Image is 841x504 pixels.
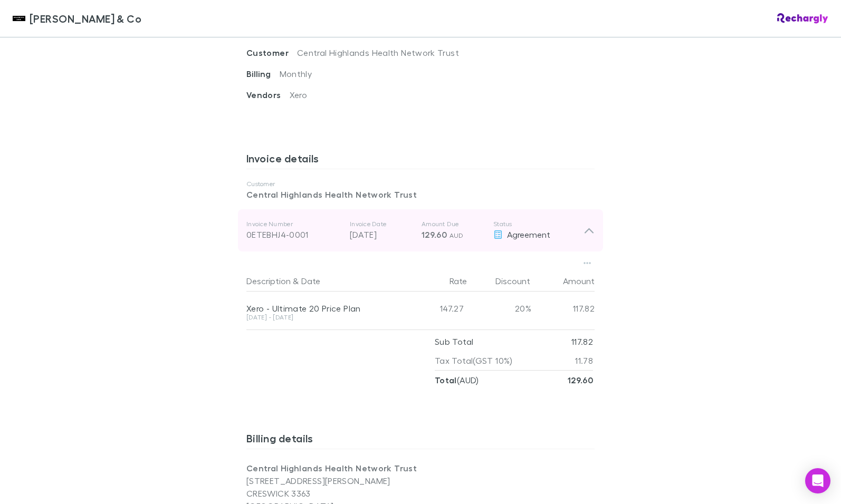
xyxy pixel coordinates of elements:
strong: Total [435,375,457,385]
div: [DATE] - [DATE] [246,314,400,321]
div: Xero - Ultimate 20 Price Plan [246,303,400,314]
div: Invoice Number0ETEBHJ4-0001Invoice Date[DATE]Amount Due129.60 AUDStatusAgreement [238,209,603,251]
h3: Billing details [246,432,595,449]
p: Amount Due [422,220,485,228]
span: Agreement [507,229,550,239]
h3: Invoice details [246,152,595,169]
p: Central Highlands Health Network Trust [246,188,595,201]
span: Xero [290,90,307,100]
span: Customer [246,47,297,58]
div: 117.82 [531,292,595,325]
button: Description [246,270,291,292]
div: Open Intercom Messenger [805,468,830,493]
p: [STREET_ADDRESS][PERSON_NAME] [246,474,420,487]
div: 147.27 [405,292,468,325]
div: 20% [468,292,531,325]
span: 129.60 [422,229,447,240]
p: Status [493,220,584,228]
p: Invoice Number [246,220,341,228]
button: Date [301,270,320,292]
span: AUD [450,231,464,239]
span: Monthly [280,69,312,79]
p: Tax Total (GST 10%) [435,351,513,370]
img: Shaddock & Co's Logo [13,12,25,25]
p: Invoice Date [350,220,413,228]
p: 11.78 [575,351,593,370]
p: ( AUD ) [435,371,479,390]
span: Billing [246,69,280,79]
p: CRESWICK 3363 [246,487,420,500]
div: 0ETEBHJ4-0001 [246,228,341,241]
span: Vendors [246,90,290,100]
img: Rechargly Logo [777,13,828,24]
p: Central Highlands Health Network Trust [246,462,420,474]
p: [DATE] [350,228,413,241]
span: Central Highlands Health Network Trust [297,47,459,57]
p: 117.82 [571,332,593,351]
div: & [246,270,400,292]
p: Customer [246,180,595,188]
p: Sub Total [435,332,473,351]
strong: 129.60 [568,375,593,385]
span: [PERSON_NAME] & Co [30,11,141,26]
